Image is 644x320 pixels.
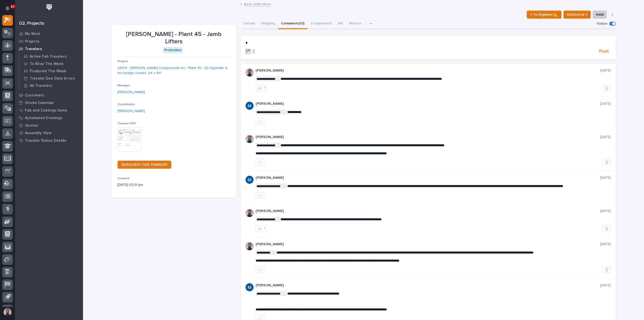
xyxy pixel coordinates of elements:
span: DUPLICATE THIS TRAVELER [122,163,167,166]
button: like this post [256,118,264,125]
p: Assembly View [25,131,51,135]
button: like this post [256,159,264,165]
a: All Travelers [19,82,83,89]
p: [DATE] [600,283,611,288]
a: DUPLICATE THIS TRAVELER [117,161,171,169]
a: My Work [15,30,83,38]
button: Post [597,49,611,54]
p: [PERSON_NAME] [256,176,600,180]
button: 1 [256,85,268,91]
p: Onsite Calendar [25,101,54,105]
p: Traveler Status Details [25,138,66,143]
button: Delete post [603,159,611,165]
span: Created [117,177,129,180]
a: Customers [15,91,83,99]
button: Components [307,19,335,29]
span: ← To Engineer 📐 [530,12,558,18]
a: Projects [15,38,83,45]
span: Manager [117,84,130,87]
button: Notifications [2,3,13,14]
button: Outsource ↑ [563,11,591,19]
button: Shipping [258,19,278,29]
span: Traveler PDF [117,122,136,125]
button: Comments (13) [278,19,307,29]
a: Onsite Calendar [15,99,83,106]
p: [DATE] [600,176,611,180]
p: [DATE] 03:31 pm [117,182,230,188]
p: Quotes [25,123,38,128]
p: Customers [25,93,44,98]
a: Active Fab Travelers [19,53,83,60]
a: Back toMy Work [244,1,271,7]
p: Follow [597,22,607,26]
a: Quotes [15,122,83,129]
span: Hold [596,12,603,18]
a: Traveler Status Details [15,137,83,144]
img: 6hTokn1ETDGPf9BPokIQ [246,242,254,250]
a: To Shop This Week [19,60,83,67]
button: ← To Engineer 📐 [527,11,561,19]
p: [PERSON_NAME] [256,209,600,213]
div: 1 [264,227,265,230]
p: Projects [25,39,39,44]
p: My Work [25,32,40,36]
a: Traveler Due Date Errors [19,75,83,82]
button: FAI [335,19,346,29]
img: ACg8ocIvjV8JvZpAypjhyiWMpaojd8dqkqUuCyfg92_2FdJdOC49qw=s96-c [246,283,254,291]
p: [PERSON_NAME] [256,68,600,73]
a: Travelers [15,45,83,53]
p: Travelers [25,47,42,51]
p: [DATE] [600,68,611,73]
button: Metrics [346,19,364,29]
button: like this post [256,266,264,273]
p: [PERSON_NAME] [256,102,600,106]
span: Project [117,60,128,63]
p: Automated Drawings [25,116,62,120]
p: [DATE] [600,102,611,106]
div: Production [163,47,183,53]
img: 6hTokn1ETDGPf9BPokIQ [246,135,254,143]
img: 6hTokn1ETDGPf9BPokIQ [246,209,254,217]
p: [DATE] [600,209,611,213]
img: 6hTokn1ETDGPf9BPokIQ [246,68,254,77]
p: Fab and Coatings Items [25,108,67,113]
div: 02. Projects [19,21,44,26]
button: users-avatar [2,307,13,317]
button: Delete post [603,225,611,232]
p: To Shop This Week [30,62,63,66]
p: Active Fab Travelers [30,54,67,59]
span: Post [599,49,609,54]
p: Traveler Due Date Errors [30,76,75,81]
a: Fab and Coatings Items [15,106,83,114]
img: Workspace Logo [45,3,54,12]
p: All Travelers [30,84,52,88]
div: 1 [264,86,265,90]
a: [PERSON_NAME] [117,90,145,95]
p: [PERSON_NAME] [256,242,600,246]
button: 1 [256,225,268,232]
span: Outsource ↑ [567,12,587,18]
p: [PERSON_NAME] - Plant 45 - Jamb Lifters [117,31,230,45]
a: Automated Drawings [15,114,83,122]
button: like this post [256,192,264,199]
button: Delete post [603,266,611,273]
span: Coordinator [117,103,135,106]
img: ACg8ocIvjV8JvZpAypjhyiWMpaojd8dqkqUuCyfg92_2FdJdOC49qw=s96-c [246,102,254,110]
p: Produced This Week [30,69,66,74]
button: Details [240,19,258,29]
a: Produced This Week [19,67,83,75]
a: 26514 - [PERSON_NAME] Components Inc - Plant 45 - (2) Hyperlite ¼ ton bridge cranes; 24’ x 60’ [117,65,230,76]
p: [PERSON_NAME] [256,135,600,139]
button: Delete post [603,85,611,91]
div: Notifications17 [6,6,13,14]
a: Assembly View [15,129,83,137]
p: [PERSON_NAME] [256,283,600,288]
img: ACg8ocIvjV8JvZpAypjhyiWMpaojd8dqkqUuCyfg92_2FdJdOC49qw=s96-c [246,176,254,184]
p: [DATE] [600,242,611,246]
p: [DATE] [600,135,611,139]
a: [PERSON_NAME] [117,109,145,114]
p: 17 [11,5,14,8]
button: Hold [593,11,607,19]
